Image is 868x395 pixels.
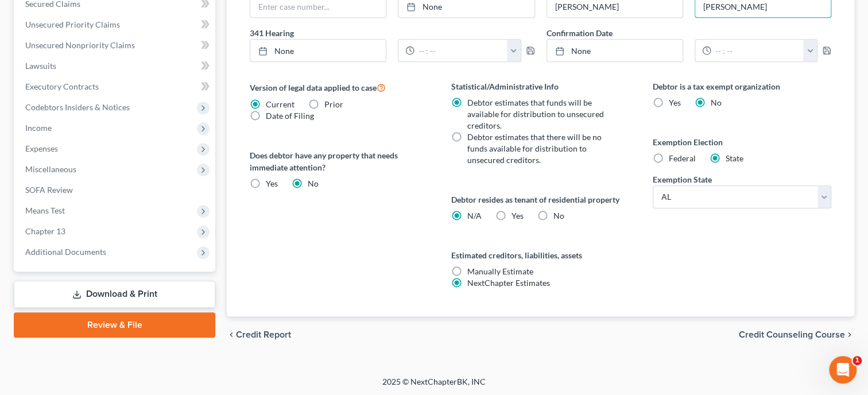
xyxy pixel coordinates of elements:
label: Exemption Election [653,136,831,148]
span: Codebtors Insiders & Notices [25,102,130,112]
span: Expenses [25,144,58,153]
span: Yes [669,98,681,107]
label: Exemption State [653,173,712,185]
span: Chapter 13 [25,226,65,236]
span: No [308,179,319,188]
label: Statistical/Administrative Info [451,80,630,92]
label: Debtor resides as tenant of residential property [451,193,630,206]
input: -- : -- [711,40,804,61]
a: Lawsuits [16,56,215,76]
a: Review & File [14,312,215,338]
a: Unsecured Priority Claims [16,14,215,35]
a: Download & Print [14,281,215,308]
a: Executory Contracts [16,76,215,97]
label: Debtor is a tax exempt organization [653,80,831,92]
span: Executory Contracts [25,82,99,91]
span: Current [266,99,294,109]
a: None [250,40,386,61]
span: Additional Documents [25,247,106,257]
span: Yes [511,211,524,220]
a: None [547,40,683,61]
label: Does debtor have any property that needs immediate attention? [250,149,428,173]
span: Prior [324,99,343,109]
span: Income [25,123,52,133]
i: chevron_left [227,330,236,339]
span: SOFA Review [25,185,73,195]
span: Unsecured Priority Claims [25,20,120,29]
span: Credit Report [236,330,291,339]
input: -- : -- [414,40,507,61]
span: Unsecured Nonpriority Claims [25,40,135,50]
iframe: Intercom live chat [829,356,857,384]
span: Miscellaneous [25,164,76,174]
a: SOFA Review [16,180,215,200]
a: Unsecured Nonpriority Claims [16,35,215,56]
label: Estimated creditors, liabilities, assets [451,249,630,261]
i: chevron_right [845,330,854,339]
span: NextChapter Estimates [467,278,550,288]
span: Yes [266,179,278,188]
label: Confirmation Date [541,27,838,39]
button: chevron_left Credit Report [227,330,291,339]
span: Date of Filing [266,111,314,121]
label: Version of legal data applied to case [250,80,428,94]
span: Federal [669,153,696,163]
span: Debtor estimates that there will be no funds available for distribution to unsecured creditors. [467,132,602,165]
span: No [711,98,722,107]
span: No [553,211,564,220]
button: Credit Counseling Course chevron_right [739,330,854,339]
span: Debtor estimates that funds will be available for distribution to unsecured creditors. [467,98,604,130]
span: State [726,153,743,163]
span: Means Test [25,206,65,215]
span: Lawsuits [25,61,56,71]
span: Credit Counseling Course [739,330,845,339]
span: 1 [852,356,862,365]
span: Manually Estimate [467,266,533,276]
label: 341 Hearing [244,27,541,39]
span: N/A [467,211,482,220]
